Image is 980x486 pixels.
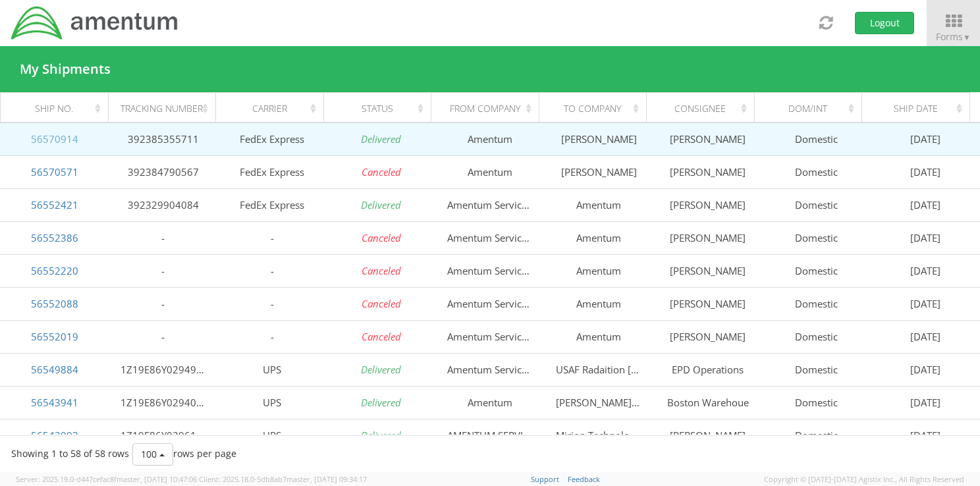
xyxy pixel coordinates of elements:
a: Feedback [568,474,600,484]
td: UPS [218,419,327,452]
td: Domestic [762,155,871,188]
i: Delivered [361,132,401,146]
span: Showing 1 to 58 of 58 rows [11,447,129,460]
td: Domestic [762,122,871,155]
td: USAF Radaition [MEDICAL_DATA] Program [545,353,653,386]
img: dyn-intl-logo-049831509241104b2a82.png [10,5,180,41]
td: Domestic [762,221,871,254]
td: [PERSON_NAME] [653,254,762,287]
td: [DATE] [871,287,980,320]
td: AMENTUM SERVICES INC. [435,419,544,452]
i: Canceled [362,165,401,178]
td: [PERSON_NAME] [653,221,762,254]
td: [DATE] [871,320,980,353]
td: FedEx Express [218,122,327,155]
a: 56543941 [31,396,78,409]
div: Status [335,102,427,115]
td: Domestic [762,287,871,320]
a: 56552088 [31,297,78,310]
button: 100 [132,443,173,466]
td: 392384790567 [109,155,217,188]
td: - [218,254,327,287]
td: [PERSON_NAME] CO [545,386,653,419]
td: Amentum Services, Inc. [435,188,544,221]
td: [DATE] [871,386,980,419]
div: Ship No. [13,102,104,115]
a: Support [531,474,559,484]
td: [PERSON_NAME] [653,419,762,452]
a: 56549884 [31,363,78,376]
i: Delivered [361,363,401,376]
td: [DATE] [871,353,980,386]
td: [DATE] [871,155,980,188]
td: FedEx Express [218,155,327,188]
td: [DATE] [871,254,980,287]
td: Domestic [762,188,871,221]
td: Amentum Services, Inc. [435,287,544,320]
i: Delivered [361,198,401,211]
td: Amentum [545,320,653,353]
td: 392385355711 [109,122,217,155]
div: rows per page [132,443,236,466]
td: [DATE] [871,221,980,254]
a: 56570571 [31,165,78,178]
td: 1Z19E86Y0296142587 [109,419,217,452]
td: Domestic [762,254,871,287]
td: Amentum [545,221,653,254]
td: Amentum [545,188,653,221]
td: - [218,320,327,353]
td: 1Z19E86Y0294009734 [109,386,217,419]
td: FedEx Express [218,188,327,221]
td: [PERSON_NAME] [545,122,653,155]
i: Canceled [362,297,401,310]
td: Amentum Services, Inc. [435,353,544,386]
td: Boston Warehoue [653,386,762,419]
div: Tracking Number [120,102,211,115]
td: Domestic [762,353,871,386]
div: To Company [551,102,642,115]
a: 56552386 [31,231,78,244]
i: Canceled [362,264,401,277]
td: [DATE] [871,122,980,155]
td: [PERSON_NAME] [653,320,762,353]
i: Canceled [362,231,401,244]
td: 392329904084 [109,188,217,221]
a: 56570914 [31,132,78,146]
div: From Company [443,102,535,115]
td: - [109,254,217,287]
td: UPS [218,353,327,386]
i: Canceled [362,330,401,343]
td: Amentum Services, Inc. [435,320,544,353]
td: Mirion Technologies [545,419,653,452]
span: master, [DATE] 10:47:06 [117,474,197,484]
td: Amentum Services, Inc. [435,221,544,254]
span: ▼ [963,32,971,43]
td: Amentum [435,386,544,419]
span: 100 [141,448,157,460]
div: Consignee [659,102,750,115]
i: Delivered [361,429,401,442]
td: [PERSON_NAME] [653,287,762,320]
td: Amentum [435,155,544,188]
td: Amentum Services, Inc. [435,254,544,287]
td: - [218,221,327,254]
td: Domestic [762,386,871,419]
td: Amentum [545,254,653,287]
td: - [109,221,217,254]
a: 56542093 [31,429,78,442]
td: - [109,320,217,353]
td: [PERSON_NAME] [653,188,762,221]
td: Domestic [762,320,871,353]
button: Logout [855,12,914,34]
td: UPS [218,386,327,419]
div: Dom/Int [766,102,857,115]
td: Domestic [762,419,871,452]
td: [PERSON_NAME] [545,155,653,188]
td: Amentum [545,287,653,320]
span: Client: 2025.18.0-5db8ab7 [199,474,367,484]
span: master, [DATE] 09:34:17 [286,474,367,484]
a: 56552421 [31,198,78,211]
h4: My Shipments [20,62,111,76]
td: [PERSON_NAME] [653,155,762,188]
td: 1Z19E86Y0294955953 [109,353,217,386]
